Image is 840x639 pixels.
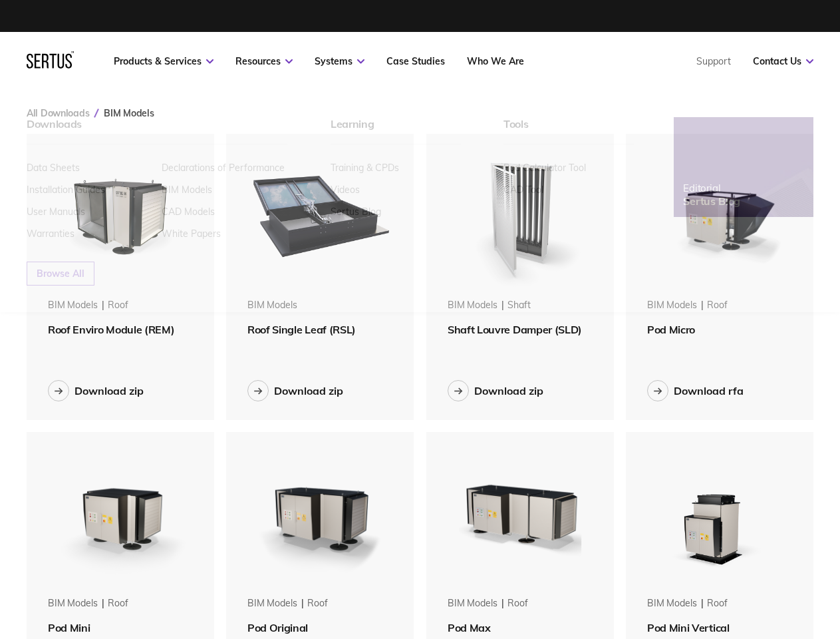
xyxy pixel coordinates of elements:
a: Installation Guides [27,184,105,196]
span: Pod Mini Vertical [647,621,730,634]
a: Browse All [27,262,94,286]
a: Data Sheets [27,162,80,174]
div: Download zip [74,384,144,397]
button: Download rfa [647,380,744,401]
span: Shaft Louvre Damper (SLD) [448,323,582,336]
a: Who We Are [467,55,524,67]
span: Pod Max [448,621,491,634]
div: BIM Models [448,597,497,610]
a: Products & Services [114,55,213,67]
div: BIM Models [48,597,98,610]
span: Pod Original [247,621,308,634]
div: Download rfa [674,384,744,397]
a: User Manuals [27,206,85,218]
a: Pod Calculator Tool [503,162,586,174]
div: Editorial [683,182,740,194]
div: roof [307,597,327,610]
span: Roof Single Leaf (RSL) [247,323,356,336]
a: CAD Tool [503,184,543,196]
a: White Papers [162,228,221,240]
div: Download zip [274,384,343,397]
span: Pod Micro [647,323,695,336]
a: EditorialSertus Blog [674,117,813,217]
div: Download zip [474,384,543,397]
button: Download zip [247,380,343,401]
a: Sertus Blog [331,206,381,218]
span: Roof Enviro Module (REM) [48,323,174,336]
div: roof [707,597,727,610]
a: CAD Models [162,206,215,218]
div: Downloads [27,117,287,144]
a: Case Studies [386,55,445,67]
a: Resources [235,55,293,67]
button: Download zip [448,380,543,401]
div: Tools [503,117,634,144]
div: Learning [331,117,461,144]
a: Systems [315,55,364,67]
a: Videos [331,184,360,196]
a: Contact Us [753,55,813,67]
a: BIM Models [162,184,212,196]
div: BIM Models [247,597,297,610]
span: Pod Mini [48,621,90,634]
a: Training & CPDs [331,162,399,174]
div: roof [507,597,527,610]
a: Warranties [27,228,74,240]
a: Support [696,55,731,67]
div: Sertus Blog [683,194,740,208]
div: roof [108,597,128,610]
button: Download zip [48,380,144,401]
a: Declarations of Performance [162,162,285,174]
div: BIM Models [647,597,697,610]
